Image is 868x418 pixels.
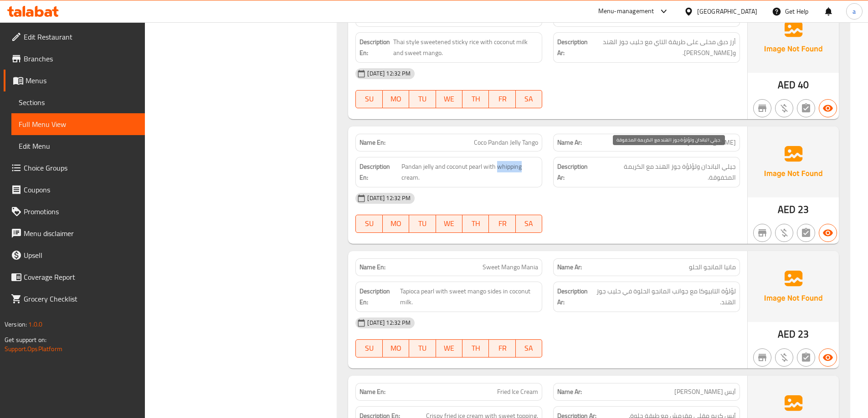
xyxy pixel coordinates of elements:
span: MO [386,217,406,230]
span: AED [778,201,796,218]
span: مانيا المانجو الحلو [689,262,736,272]
button: SU [355,339,382,358]
span: WE [440,92,459,106]
button: Not branch specific item [753,99,771,117]
a: Coupons [4,179,145,201]
span: Full Menu View [19,119,138,130]
button: MO [383,215,409,233]
strong: Description Ar: [557,286,593,308]
a: Coverage Report [4,266,145,288]
button: SA [516,90,542,108]
button: WE [436,90,462,108]
a: Choice Groups [4,157,145,179]
span: AED [778,325,796,343]
button: Available [819,348,837,367]
span: 1.0.0 [28,318,42,330]
span: لؤلؤة التابيوكا مع جوانب المانجو الحلوة في حليب جوز الهند. [595,286,736,308]
button: SA [516,215,542,233]
span: Coverage Report [24,272,138,282]
span: Fried Ice Cream [497,387,538,397]
button: TH [462,339,489,358]
button: TH [462,215,489,233]
span: Promotions [24,206,138,217]
strong: Name Ar: [557,262,582,272]
button: FR [489,215,515,233]
a: Branches [4,48,145,70]
div: Menu-management [598,6,654,17]
span: [DATE] 12:32 PM [364,69,414,78]
button: SU [355,215,382,233]
strong: Description En: [360,36,391,59]
span: [DATE] 12:32 PM [364,194,414,202]
span: جيلي الباندان ولؤلؤة جوز الهند مع الكريمة المخفوقة. [597,161,736,183]
button: WE [436,339,462,358]
a: Edit Restaurant [4,26,145,48]
span: Version: [5,318,27,330]
span: TU [413,342,432,355]
span: Sweet Mango Mania [483,262,538,272]
span: Edit Restaurant [24,31,138,42]
span: TH [466,92,485,106]
button: TU [409,339,436,358]
span: Thai style sweetened sticky rice with coconut milk and sweet mango. [393,36,538,59]
span: [DATE] 12:32 PM [364,318,414,327]
span: MO [386,92,406,106]
strong: Name En: [360,387,385,397]
button: Not has choices [797,99,815,117]
button: MO [383,90,409,108]
span: Coupons [24,184,138,195]
span: AED [778,76,796,94]
button: TU [409,215,436,233]
span: Upsell [24,250,138,261]
strong: Description Ar: [557,161,596,183]
button: Not branch specific item [753,348,771,367]
button: SA [516,339,542,358]
span: Tapioca pearl with sweet mango sides in coconut milk. [400,286,538,308]
span: SA [519,92,539,106]
a: Upsell [4,244,145,266]
button: WE [436,215,462,233]
button: Purchased item [775,348,793,367]
strong: Name Ar: [557,138,582,147]
span: FR [493,342,512,355]
span: FR [493,217,512,230]
span: أرز دبق محلى على طريقة التاي مع حليب جوز الهند ومانجو حلو. [590,36,736,59]
button: Available [819,224,837,242]
a: Support.OpsPlatform [5,343,62,355]
span: TH [466,217,485,230]
button: SU [355,90,382,108]
button: FR [489,339,515,358]
a: Edit Menu [11,135,145,157]
a: Full Menu View [11,113,145,135]
button: TU [409,90,436,108]
span: Choice Groups [24,162,138,173]
button: Not branch specific item [753,224,771,242]
span: TH [466,342,485,355]
strong: Name En: [360,262,385,272]
button: MO [383,339,409,358]
span: 40 [798,76,809,94]
span: Sections [19,97,138,108]
span: MO [386,342,406,355]
span: SA [519,217,539,230]
span: آيس [PERSON_NAME] [674,387,736,397]
a: Menus [4,70,145,91]
span: Edit Menu [19,141,138,151]
span: Get support on: [5,334,46,346]
a: Grocery Checklist [4,288,145,310]
button: Purchased item [775,99,793,117]
span: SA [519,342,539,355]
img: Ae5nvW7+0k+MAAAAAElFTkSuQmCC [748,126,839,197]
span: SU [360,217,379,230]
span: Pandan jelly and coconut pearl with whipping cream. [401,161,539,183]
span: WE [440,217,459,230]
span: Grocery Checklist [24,293,138,304]
span: a [853,6,856,16]
span: 23 [798,201,809,218]
span: Branches [24,53,138,64]
button: Not has choices [797,224,815,242]
span: SU [360,342,379,355]
a: Promotions [4,201,145,222]
span: SU [360,92,379,106]
button: Not has choices [797,348,815,367]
